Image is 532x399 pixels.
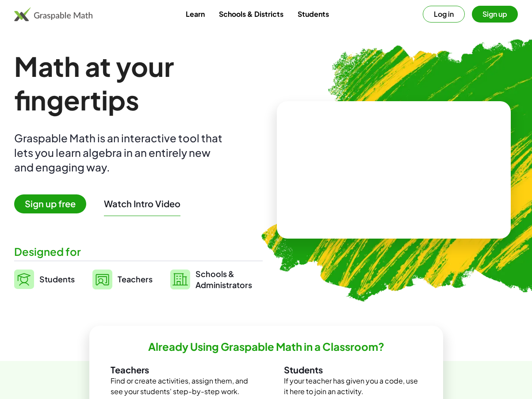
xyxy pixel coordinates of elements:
[14,244,263,259] div: Designed for
[92,270,112,289] img: svg%3e
[111,376,249,397] p: Find or create activities, assign them, and see your students' step-by-step work.
[284,376,422,397] p: If your teacher has given you a code, use it here to join an activity.
[179,6,212,22] a: Learn
[111,364,249,376] h3: Teachers
[170,270,190,289] img: svg%3e
[423,6,465,23] button: Log in
[170,268,252,290] a: Schools &Administrators
[212,6,291,22] a: Schools & Districts
[39,274,75,284] span: Students
[118,274,153,284] span: Teachers
[327,137,460,203] video: What is this? This is dynamic math notation. Dynamic math notation plays a central role in how Gr...
[92,268,153,290] a: Teachers
[284,364,422,376] h3: Students
[148,340,384,353] h2: Already Using Graspable Math in a Classroom?
[14,270,34,289] img: svg%3e
[14,49,263,117] h1: Math at your fingertips
[104,198,180,209] button: Watch Intro Video
[14,268,75,290] a: Students
[291,6,336,22] a: Students
[472,6,518,23] button: Sign up
[14,131,226,175] div: Graspable Math is an interactive tool that lets you learn algebra in an entirely new and engaging...
[14,194,86,213] span: Sign up free
[195,268,252,290] span: Schools & Administrators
